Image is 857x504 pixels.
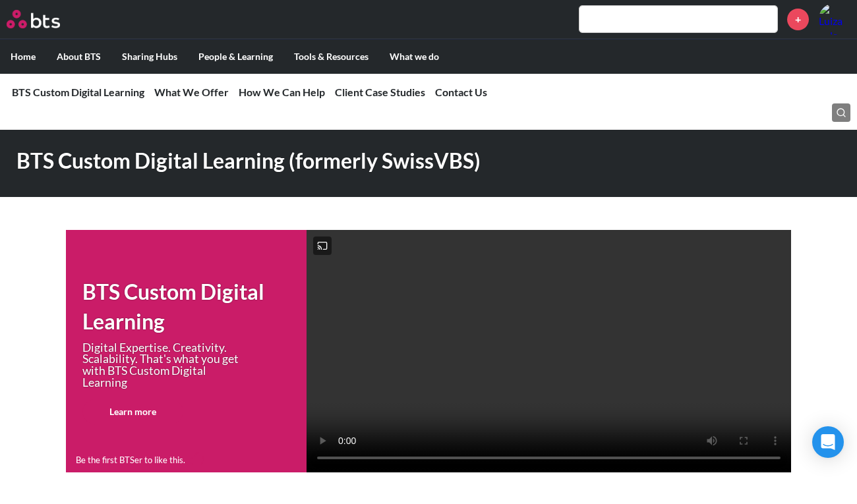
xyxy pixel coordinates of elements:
[12,86,144,98] a: BTS Custom Digital Learning
[7,10,60,28] img: BTS Logo
[76,451,204,469] div: Be the first BTSer to like this.
[82,277,290,337] h1: BTS Custom Digital Learning
[82,342,249,388] p: Digital Expertise. Creativity. Scalability. That's what you get with BTS Custom Digital Learning
[819,3,850,35] img: Luiza Falcao
[188,40,283,74] label: People & Learning
[819,3,850,35] a: Profile
[7,10,84,28] a: Go home
[154,86,229,98] a: What We Offer
[16,146,593,176] h1: BTS Custom Digital Learning (formerly SwissVBS)
[82,399,183,425] a: Learn more
[283,40,379,74] label: Tools & Resources
[787,9,809,30] a: +
[239,86,325,98] a: How We Can Help
[379,40,450,74] label: What we do
[111,40,188,74] label: Sharing Hubs
[435,86,487,98] a: Contact Us
[46,40,111,74] label: About BTS
[335,86,425,98] a: Client Case Studies
[812,426,844,458] div: Open Intercom Messenger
